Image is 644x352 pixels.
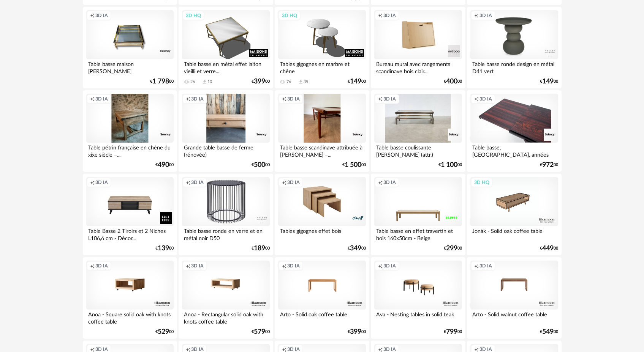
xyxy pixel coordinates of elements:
div: Anoa - Rectangular solid oak with knots coffee table [182,310,269,325]
div: € 00 [252,246,270,251]
div: 26 [190,79,195,85]
span: 3D IA [191,96,204,102]
div: Table basse en effet travertin et bois 160x50cm - Beige [374,226,462,241]
div: € 00 [438,162,462,168]
div: € 00 [444,329,462,335]
span: 1 798 [152,79,169,84]
a: Creation icon 3D IA Table basse en effet travertin et bois 160x50cm - Beige €29900 [371,174,465,256]
span: Creation icon [186,96,190,102]
a: Creation icon 3D IA Table basse ronde en verre et en métal noir D50 €18900 [179,174,273,256]
span: 3D IA [95,13,108,19]
span: 3D IA [287,96,300,102]
span: Creation icon [378,179,383,185]
div: 10 [207,79,212,85]
div: Table basse ronde design en métal D41 vert [470,59,558,74]
a: Creation icon 3D IA Table basse scandinave attribuée à [PERSON_NAME] –... €1 50000 [275,90,369,172]
span: 3D IA [287,179,300,185]
div: 76 [286,79,291,85]
span: 3D IA [383,179,396,185]
div: Table basse maison [PERSON_NAME] [86,59,174,74]
div: € 00 [155,329,174,335]
span: 972 [542,162,554,168]
a: Creation icon 3D IA Table basse, [GEOGRAPHIC_DATA], années 1960. Design de... €97200 [467,90,561,172]
span: 3D IA [95,96,108,102]
div: € 00 [252,79,270,84]
span: Download icon [202,79,207,85]
a: Creation icon 3D IA Table Basse 2 Tiroirs et 2 Niches L106,6 cm - Décor... €13900 [83,174,177,256]
div: € 00 [155,162,174,168]
div: Tables gigognes effet bois [278,226,366,241]
span: 3D IA [479,263,492,269]
span: 3D IA [383,13,396,19]
span: 3D IA [95,179,108,185]
a: Creation icon 3D IA Anoa - Rectangular solid oak with knots coffee table €57900 [179,257,273,339]
a: Creation icon 3D IA Arto - Solid walnut coffee table €54900 [467,257,561,339]
span: 189 [254,246,265,251]
a: Creation icon 3D IA Anoa - Square solid oak with knots coffee table €52900 [83,257,177,339]
a: Creation icon 3D IA Table basse maison [PERSON_NAME] €1 79800 [83,7,177,89]
span: 3D IA [383,263,396,269]
div: Table basse coulissante [PERSON_NAME] (attr.) [374,143,462,158]
div: Arto - Solid oak coffee table [278,310,366,325]
div: 35 [304,79,308,85]
span: Creation icon [90,96,95,102]
a: Creation icon 3D IA Table pétrin française en chêne du xixe siècle –... €49000 [83,90,177,172]
a: Creation icon 3D IA Grande table basse de ferme (rénovée) €50000 [179,90,273,172]
span: Creation icon [282,96,286,102]
div: Grande table basse de ferme (rénovée) [182,143,269,158]
div: Bureau mural avec rangements scandinave bois clair... [374,59,462,74]
div: € 00 [150,79,174,84]
span: Creation icon [282,179,286,185]
a: Creation icon 3D IA Ava - Nesting tables in solid teak €79900 [371,257,465,339]
span: 3D IA [191,263,204,269]
div: € 00 [540,246,558,251]
span: 449 [542,246,554,251]
span: 1 500 [345,162,361,168]
span: 500 [254,162,265,168]
span: Creation icon [186,179,190,185]
div: € 00 [155,246,174,251]
div: € 00 [348,246,366,251]
a: Creation icon 3D IA Table basse coulissante [PERSON_NAME] (attr.) €1 10000 [371,90,465,172]
span: Creation icon [90,13,95,19]
div: Jonàk - Solid oak coffee table [470,226,558,241]
span: 399 [350,329,361,335]
a: 3D HQ Jonàk - Solid oak coffee table €44900 [467,174,561,256]
span: 549 [542,329,554,335]
span: 3D IA [383,96,396,102]
div: 3D HQ [278,11,301,20]
span: 400 [446,79,457,84]
div: Table basse scandinave attribuée à [PERSON_NAME] –... [278,143,366,158]
span: 490 [158,162,169,168]
span: Creation icon [186,263,190,269]
a: Creation icon 3D IA Arto - Solid oak coffee table €39900 [275,257,369,339]
span: 299 [446,246,457,251]
div: Arto - Solid walnut coffee table [470,310,558,325]
span: Creation icon [474,96,479,102]
span: Creation icon [282,263,286,269]
div: € 00 [252,329,270,335]
div: € 00 [348,79,366,84]
a: Creation icon 3D IA Bureau mural avec rangements scandinave bois clair... €40000 [371,7,465,89]
span: Creation icon [90,179,95,185]
div: € 00 [342,162,366,168]
span: 349 [350,246,361,251]
div: Table basse ronde en verre et en métal noir D50 [182,226,269,241]
div: 3D HQ [471,178,493,187]
div: Anoa - Square solid oak with knots coffee table [86,310,174,325]
div: Table basse, [GEOGRAPHIC_DATA], années 1960. Design de... [470,143,558,158]
div: Ava - Nesting tables in solid teak [374,310,462,325]
span: 1 100 [441,162,457,168]
div: Table basse en métal effet laiton vieilli et verre... [182,59,269,74]
div: € 00 [540,79,558,84]
div: 3D HQ [182,11,204,20]
a: Creation icon 3D IA Tables gigognes effet bois €34900 [275,174,369,256]
span: Creation icon [90,263,95,269]
div: Table Basse 2 Tiroirs et 2 Niches L106,6 cm - Décor... [86,226,174,241]
span: Creation icon [378,13,383,19]
span: Creation icon [378,263,383,269]
div: € 00 [444,79,462,84]
span: Creation icon [474,13,479,19]
a: Creation icon 3D IA Table basse ronde design en métal D41 vert €14900 [467,7,561,89]
span: 139 [158,246,169,251]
